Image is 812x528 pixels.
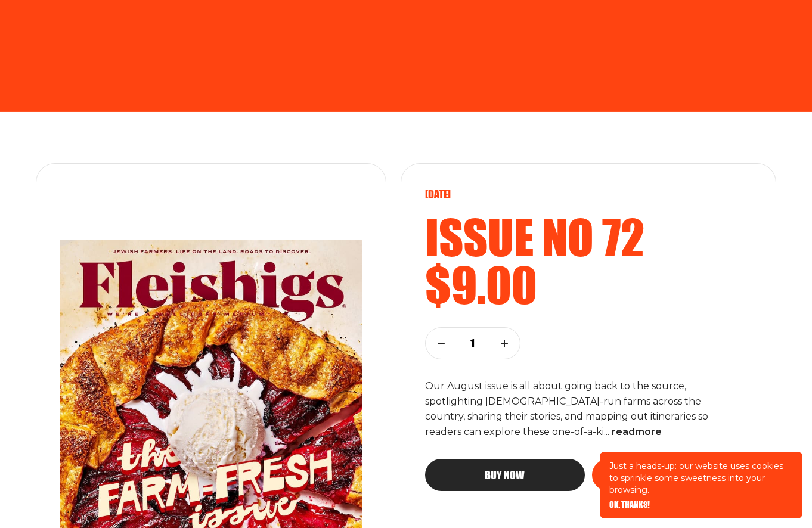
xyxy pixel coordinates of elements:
[485,470,525,480] span: Buy now
[612,426,662,437] span: read more
[465,337,481,350] p: 1
[609,460,793,496] p: Just a heads-up: our website uses cookies to sprinkle some sweetness into your browsing.
[592,459,752,491] button: Add to cart
[609,501,650,509] button: OK, THANKS!
[425,260,752,308] h2: $9.00
[425,188,752,201] p: [DATE]
[425,378,733,440] p: Our August issue is all about going back to the source, spotlighting [DEMOGRAPHIC_DATA]-run farms...
[425,459,585,491] button: Buy now
[425,213,752,260] h2: Issue no 72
